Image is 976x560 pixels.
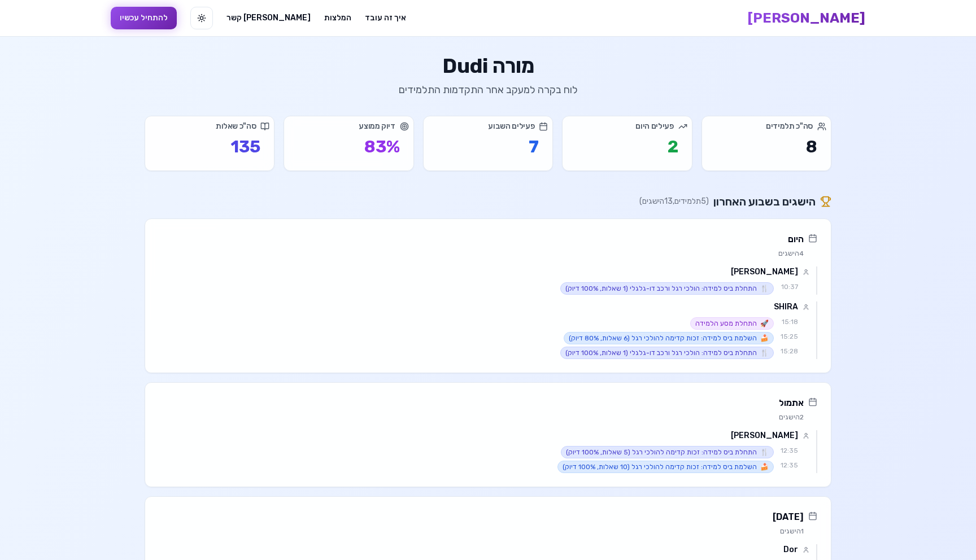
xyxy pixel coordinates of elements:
[226,12,311,24] a: [PERSON_NAME] קשר
[324,12,351,24] a: המלצות
[779,396,804,410] h3: אתמול
[760,319,769,328] span: 🚀
[760,284,769,293] span: 🍴
[778,282,798,291] span: 10:37
[774,301,798,313] span: SHIRA
[778,461,798,470] span: 12:35
[216,121,256,132] span: סה"כ שאלות
[716,137,817,157] p: 8
[778,446,798,455] span: 12:35
[437,137,539,157] p: 7
[566,448,757,457] span: התחלת ביס למידה: זכות קדימה להולכי רגל (5 שאלות, 100% דיוק)
[731,266,798,278] span: [PERSON_NAME]
[778,347,798,356] span: 15:28
[563,462,757,471] span: השלמת ביס למידה: זכות קדימה להולכי רגל (10 שאלות, 100% דיוק)
[713,194,816,209] h2: הישגים בשבוע האחרון
[298,137,399,157] p: 83 %
[488,121,534,132] span: פעילים השבוע
[695,319,757,328] span: התחלת מסע הלמידה
[778,317,798,326] span: 15:18
[760,334,769,343] span: 🍰
[565,348,757,357] span: התחלת ביס למידה: הולכי רגל ורכב דו-גלגלי (1 שאלות, 100% דיוק)
[145,55,831,77] h1: מורה Dudi
[576,137,678,157] p: 2
[760,462,769,471] span: 🍰
[779,413,804,421] span: 2 הישגים
[111,7,177,29] button: להתחיל עכשיו
[569,334,757,343] span: השלמת ביס למידה: זכות קדימה להולכי רגל (6 שאלות, 80% דיוק)
[159,137,260,157] p: 135
[760,448,769,457] span: 🍴
[731,430,798,441] span: [PERSON_NAME]
[145,82,831,98] p: לוח בקרה למעקב אחר התקדמות התלמידים
[783,544,798,555] span: Dor
[778,233,804,246] h3: היום
[365,12,406,24] a: איך זה עובד
[760,348,769,357] span: 🍴
[635,121,673,132] span: פעילים היום
[766,121,813,132] span: סה"כ תלמידים
[639,196,709,207] span: ( 5 תלמידים, 13 הישגים)
[748,9,865,27] a: [PERSON_NAME]
[773,510,804,524] h3: [DATE]
[565,284,757,293] span: התחלת ביס למידה: הולכי רגל ורכב דו-גלגלי (1 שאלות, 100% דיוק)
[780,527,804,535] span: 1 הישגים
[359,121,395,132] span: דיוק ממוצע
[778,332,798,341] span: 15:25
[778,250,804,257] span: 4 הישגים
